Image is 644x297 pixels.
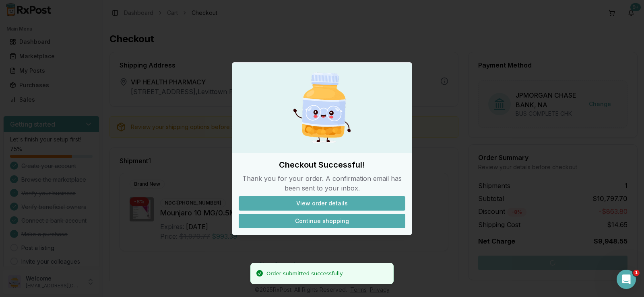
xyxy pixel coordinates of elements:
[283,69,361,146] img: Happy Pill Bottle
[239,196,405,211] button: View order details
[239,174,405,193] p: Thank you for your order. A confirmation email has been sent to your inbox.
[239,159,405,170] h2: Checkout Successful!
[239,214,405,228] button: Continue shopping
[617,270,636,289] iframe: Intercom live chat
[633,270,640,276] span: 1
